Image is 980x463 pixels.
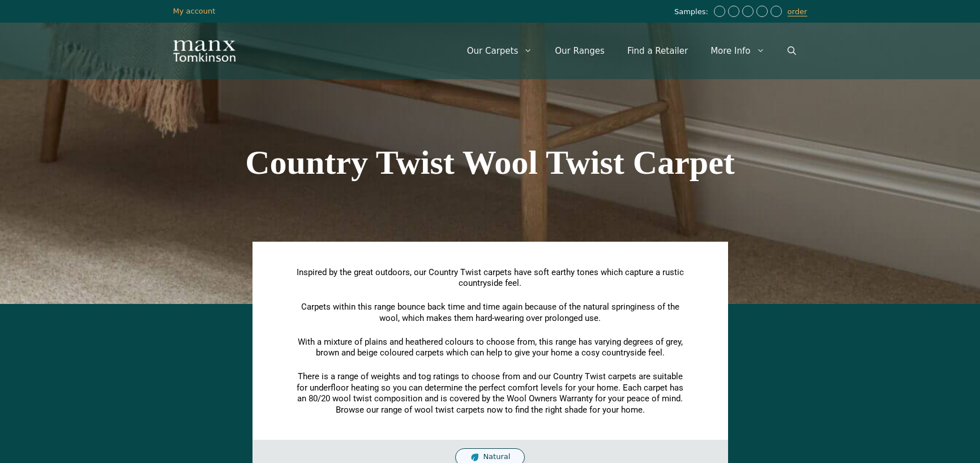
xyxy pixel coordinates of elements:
[776,34,807,68] a: Open Search Bar
[173,145,807,179] h1: Country Twist Wool Twist Carpet
[298,337,683,358] span: With a mixture of plains and heathered colours to choose from, this range has varying degrees of ...
[297,267,684,289] span: Inspired by the great outdoors, our Country Twist carpets have soft earthy tones which capture a ...
[483,452,510,462] span: Natural
[456,34,544,68] a: Our Carpets
[295,371,686,415] p: There is a range of weights and tog ratings to choose from and our Country Twist carpets are suit...
[788,7,807,16] a: order
[173,40,236,62] img: Manx Tomkinson
[544,34,616,68] a: Our Ranges
[301,302,679,323] span: Carpets within this range bounce back time and time again because of the natural springiness of t...
[699,34,776,68] a: More Info
[456,34,807,68] nav: Primary
[674,7,711,17] span: Samples:
[616,34,699,68] a: Find a Retailer
[173,7,216,15] a: My account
